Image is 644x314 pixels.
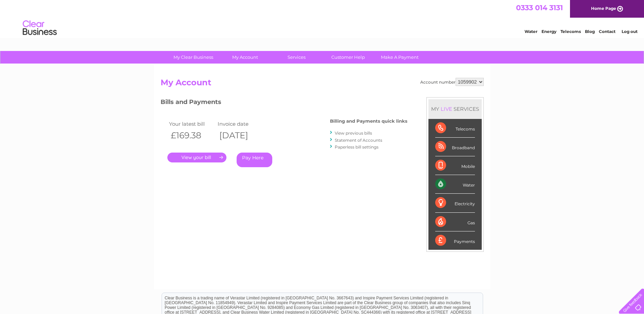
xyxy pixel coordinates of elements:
[335,144,379,150] a: Paperless bill settings
[435,156,475,175] div: Mobile
[420,78,484,86] div: Account number
[560,29,581,34] a: Telecoms
[216,119,265,128] td: Invoice date
[435,231,475,250] div: Payments
[161,97,407,109] h3: Bills and Payments
[435,138,475,156] div: Broadband
[435,194,475,212] div: Electricity
[330,119,407,124] h4: Billing and Payments quick links
[585,29,595,34] a: Blog
[439,106,454,112] div: LIVE
[435,213,475,231] div: Gas
[435,119,475,138] div: Telecoms
[216,128,265,142] th: [DATE]
[165,51,221,64] a: My Clear Business
[161,78,484,91] h2: My Account
[541,29,556,34] a: Energy
[435,175,475,194] div: Water
[320,51,376,64] a: Customer Help
[217,51,273,64] a: My Account
[22,18,57,38] img: logo.png
[167,119,216,128] td: Your latest bill
[269,51,325,64] a: Services
[516,3,563,12] a: 0333 014 3131
[428,99,482,119] div: MY SERVICES
[167,128,216,142] th: £169.38
[372,51,428,64] a: Make A Payment
[622,29,638,34] a: Log out
[162,4,483,33] div: Clear Business is a trading name of Verastar Limited (registered in [GEOGRAPHIC_DATA] No. 3667643...
[599,29,615,34] a: Contact
[335,130,372,136] a: View previous bills
[237,153,272,167] a: Pay Here
[167,153,226,162] a: .
[525,29,537,34] a: Water
[335,138,382,143] a: Statement of Accounts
